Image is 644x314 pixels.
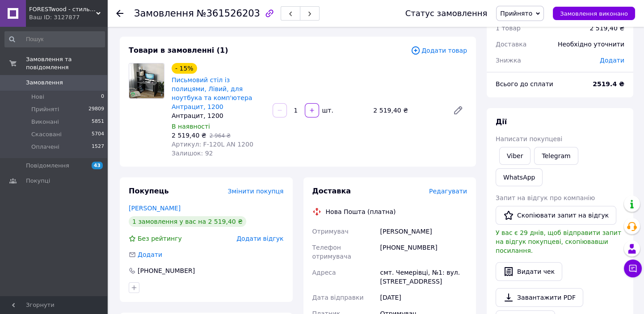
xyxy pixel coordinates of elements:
span: Запит на відгук про компанію [496,194,595,201]
button: Видати чек [496,262,562,281]
span: 0 [101,93,104,101]
span: В наявності [172,123,210,130]
span: Замовлення виконано [560,10,628,17]
div: Антрацит, 1200 [172,111,265,120]
span: Редагувати [429,188,467,195]
a: Письмовий стіл із полицями, Лівий, для ноутбука та комп'ютера Антрацит, 1200 [172,76,252,110]
span: Додати відгук [236,235,283,242]
a: Telegram [534,147,578,165]
div: Повернутися назад [116,9,123,18]
div: шт. [320,106,334,115]
button: Скопіювати запит на відгук [496,206,616,225]
span: Дії [496,117,507,126]
input: Пошук [4,31,105,47]
div: смт. Чемерівці, №1: вул. [STREET_ADDRESS] [378,264,469,289]
span: 1527 [92,143,104,151]
span: 29809 [88,105,104,113]
span: Скасовані [31,130,62,138]
span: FORESTwood - стильні і сучасні меблі від виробника [29,5,96,13]
span: №361526203 [197,8,260,19]
span: Повідомлення [26,162,69,170]
span: 2 519,40 ₴ [172,132,206,139]
span: Доставка [312,187,351,195]
b: 2519.4 ₴ [593,80,624,88]
span: 43 [92,162,103,169]
span: 5851 [92,118,104,126]
button: Чат з покупцем [624,260,642,277]
span: Змінити покупця [228,188,284,195]
button: Замовлення виконано [553,7,635,20]
a: [PERSON_NAME] [129,205,181,212]
span: Замовлення та повідомлення [26,55,107,71]
span: 5704 [92,130,104,138]
span: Артикул: F-120L AN 1200 [172,141,253,148]
span: Товари в замовленні (1) [129,46,228,54]
span: Покупці [26,177,50,185]
div: Необхідно уточнити [552,34,630,54]
div: [DATE] [378,289,469,306]
span: Отримувач [312,228,349,235]
div: [PHONE_NUMBER] [378,239,469,264]
span: Додати товар [411,46,467,55]
span: Без рейтингу [138,235,182,242]
span: Дата відправки [312,294,364,301]
span: Нові [31,93,44,101]
a: WhatsApp [496,168,543,186]
div: - 15% [172,63,197,74]
span: Прийняті [31,105,59,113]
span: Адреса [312,269,336,276]
img: Письмовий стіл із полицями, Лівий, для ноутбука та комп'ютера Антрацит, 1200 [129,63,164,98]
div: [PHONE_NUMBER] [137,266,196,275]
div: 1 замовлення у вас на 2 519,40 ₴ [129,216,246,227]
span: У вас є 29 днів, щоб відправити запит на відгук покупцеві, скопіювавши посилання. [496,229,621,254]
div: Нова Пошта (платна) [324,207,398,216]
span: Залишок: 92 [172,150,213,157]
a: Редагувати [449,101,467,119]
span: Додати [138,251,162,258]
span: Доставка [496,41,526,48]
span: Замовлення [26,79,63,87]
span: Всього до сплати [496,80,553,88]
span: Телефон отримувача [312,244,351,260]
span: Додати [600,57,624,64]
span: 1 товар [496,25,521,32]
div: 2 519,40 ₴ [370,104,446,117]
span: Виконані [31,118,59,126]
span: Прийнято [500,10,532,17]
div: Статус замовлення [405,9,488,18]
a: Viber [499,147,530,165]
span: Знижка [496,57,521,64]
div: 2 519,40 ₴ [589,24,624,33]
span: Написати покупцеві [496,135,562,142]
span: Покупець [129,187,169,195]
div: [PERSON_NAME] [378,223,469,239]
div: Ваш ID: 3127877 [29,13,107,21]
span: 2 964 ₴ [210,133,231,139]
span: Оплачені [31,143,59,151]
a: Завантажити PDF [496,288,583,307]
span: Замовлення [134,8,194,19]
